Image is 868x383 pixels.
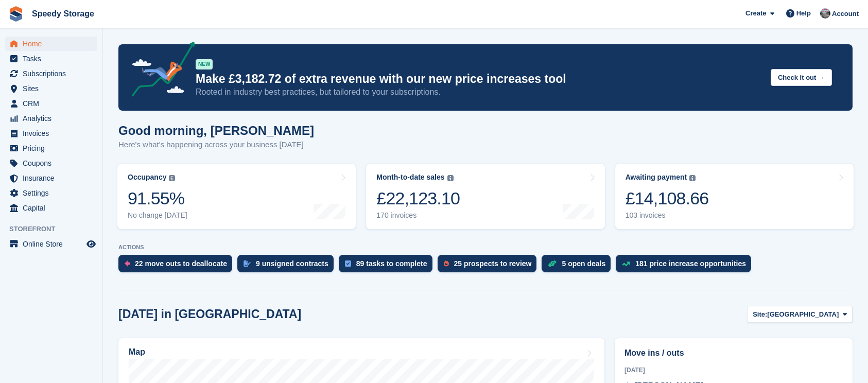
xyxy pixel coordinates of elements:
[23,126,84,141] span: Invoices
[5,186,97,200] a: menu
[5,201,97,215] a: menu
[5,111,97,126] a: menu
[23,201,84,215] span: Capital
[5,126,97,141] a: menu
[832,9,859,19] span: Account
[118,244,853,251] p: ACTIONS
[626,188,709,209] div: £14,108.66
[118,255,237,277] a: 22 move outs to deallocate
[5,81,97,96] a: menu
[771,69,832,86] button: Check it out →
[747,306,853,323] button: Site: [GEOGRAPHIC_DATA]
[196,86,762,98] p: Rooted in industry best practices, but tailored to your subscriptions.
[745,8,766,19] span: Create
[244,260,251,267] img: contract_signature_icon-13c848040528278c33f63329250d36e43548de30e8caae1d1a13099fd9432cc5.svg
[5,171,97,185] a: menu
[444,260,449,267] img: prospect-51fa495bee0391a8d652442698ab0144808aea92771e9ea1ae160a38d050c398.svg
[616,255,756,277] a: 181 price increase opportunities
[5,96,97,111] a: menu
[23,141,84,155] span: Pricing
[5,66,97,81] a: menu
[820,8,830,19] img: Dan Jackson
[356,259,427,268] div: 89 tasks to complete
[767,309,839,320] span: [GEOGRAPHIC_DATA]
[376,173,444,182] div: Month-to-date sales
[5,141,97,155] a: menu
[23,111,84,126] span: Analytics
[624,347,843,359] h2: Move ins / outs
[23,156,84,170] span: Coupons
[85,238,97,250] a: Preview store
[118,139,314,151] p: Here's what's happening across your business [DATE]
[376,211,460,220] div: 170 invoices
[5,237,97,251] a: menu
[23,66,84,81] span: Subscriptions
[626,173,687,182] div: Awaiting payment
[5,37,97,51] a: menu
[9,224,102,234] span: Storefront
[626,211,709,220] div: 103 invoices
[615,164,854,229] a: Awaiting payment £14,108.66 103 invoices
[28,5,98,22] a: Speedy Storage
[23,237,84,251] span: Online Store
[125,260,130,267] img: move_outs_to_deallocate_icon-f764333ba52eb49d3ac5e1228854f67142a1ed5810a6f6cc68b1a99e826820c5.svg
[624,365,843,375] div: [DATE]
[635,259,746,268] div: 181 price increase opportunities
[376,188,460,209] div: £22,123.10
[128,211,187,220] div: No change [DATE]
[454,259,532,268] div: 25 prospects to review
[23,171,84,185] span: Insurance
[622,262,630,266] img: price_increase_opportunities-93ffe204e8149a01c8c9dc8f82e8f89637d9d84a8eef4429ea346261dce0b2c0.svg
[796,8,811,19] span: Help
[118,307,301,321] h2: [DATE] in [GEOGRAPHIC_DATA]
[23,81,84,96] span: Sites
[118,124,314,137] h1: Good morning, [PERSON_NAME]
[5,51,97,66] a: menu
[169,175,175,181] img: icon-info-grey-7440780725fd019a000dd9b08b2336e03edf1995a4989e88bcd33f0948082b44.svg
[123,42,195,100] img: price-adjustments-announcement-icon-8257ccfd72463d97f412b2fc003d46551f7dbcb40ab6d574587a9cd5c0d94...
[5,156,97,170] a: menu
[23,96,84,111] span: CRM
[548,260,557,267] img: deal-1b604bf984904fb50ccaf53a9ad4b4a5d6e5aea283cecdc64d6e3604feb123c2.svg
[196,72,762,86] p: Make £3,182.72 of extra revenue with our new price increases tool
[135,259,227,268] div: 22 move outs to deallocate
[23,37,84,51] span: Home
[542,255,616,277] a: 5 open deals
[339,255,438,277] a: 89 tasks to complete
[23,186,84,200] span: Settings
[128,173,166,182] div: Occupancy
[447,175,454,181] img: icon-info-grey-7440780725fd019a000dd9b08b2336e03edf1995a4989e88bcd33f0948082b44.svg
[256,259,328,268] div: 9 unsigned contracts
[753,309,767,320] span: Site:
[128,188,187,209] div: 91.55%
[689,175,696,181] img: icon-info-grey-7440780725fd019a000dd9b08b2336e03edf1995a4989e88bcd33f0948082b44.svg
[23,51,84,66] span: Tasks
[366,164,604,229] a: Month-to-date sales £22,123.10 170 invoices
[562,259,605,268] div: 5 open deals
[237,255,339,277] a: 9 unsigned contracts
[345,260,351,267] img: task-75834270c22a3079a89374b754ae025e5fb1db73e45f91037f5363f120a921f8.svg
[117,164,356,229] a: Occupancy 91.55% No change [DATE]
[129,347,145,357] h2: Map
[438,255,542,277] a: 25 prospects to review
[196,59,213,69] div: NEW
[8,6,24,22] img: stora-icon-8386f47178a22dfd0bd8f6a31ec36ba5ce8667c1dd55bd0f319d3a0aa187defe.svg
